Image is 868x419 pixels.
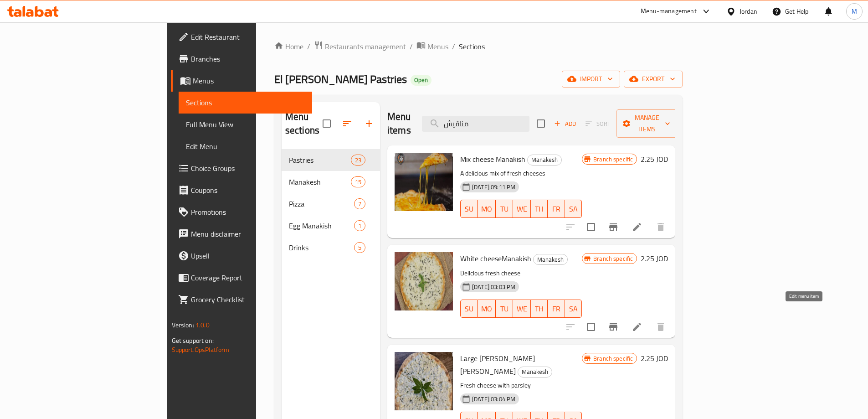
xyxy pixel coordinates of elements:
span: Select section [531,114,550,133]
img: Mix cheese Manakish [395,153,453,211]
span: Restaurants management [325,41,406,52]
span: 1 [354,222,365,230]
span: Grocery Checklist [191,294,305,305]
span: WE [517,202,527,216]
span: Drinks [289,242,354,253]
a: Support.OpsPlatform [172,344,230,356]
a: Restaurants management [314,41,406,52]
a: Sections [179,92,312,114]
span: Mix cheese Manakish [460,152,525,166]
span: Select to update [581,317,601,336]
span: Promotions [191,207,305,217]
button: delete [650,216,672,238]
span: Open [411,76,431,84]
span: Upsell [191,250,305,261]
span: 23 [351,156,365,165]
span: Pastries [289,155,351,166]
img: White cheeseManakish [395,252,453,310]
a: Menus [416,41,448,52]
span: [DATE] 03:04 PM [468,395,519,403]
div: Drinks5 [282,237,380,259]
a: Menus [171,70,312,92]
button: TU [496,200,513,218]
span: MO [481,202,492,216]
span: Large [PERSON_NAME] [PERSON_NAME] [460,352,535,378]
button: SA [565,200,582,218]
span: El [PERSON_NAME] Pastries [274,69,407,89]
p: Delicious fresh cheese [460,268,582,279]
button: FR [548,300,565,318]
button: WE [513,200,531,218]
button: Add section [358,113,380,134]
p: Fresh cheese with parsley [460,380,582,391]
span: TU [499,302,509,316]
span: Select to update [581,217,601,237]
button: Branch-specific-item [602,216,624,238]
span: export [631,73,675,85]
button: FR [548,200,565,218]
div: Pastries23 [282,149,380,171]
span: Menus [427,41,448,52]
div: Menu-management [641,6,697,17]
div: Open [411,75,431,86]
span: Egg Manakish [289,220,354,231]
span: FR [551,202,561,216]
span: Manage items [624,112,670,135]
button: import [562,71,620,88]
h6: 2.25 JOD [641,153,668,166]
span: Branches [191,53,305,64]
a: Menu disclaimer [171,223,312,245]
button: TH [531,300,548,318]
a: Promotions [171,201,312,223]
span: Pizza [289,198,354,209]
span: 15 [351,178,365,186]
nav: breadcrumb [274,41,683,52]
span: Manakesh [289,176,351,187]
h6: 2.25 JOD [641,352,668,365]
h2: Menu items [387,110,411,137]
div: Manakesh [527,155,562,166]
span: Sections [459,41,485,52]
button: TU [496,300,513,318]
span: Sections [186,97,305,108]
a: Edit Restaurant [171,26,312,48]
span: TH [534,202,544,216]
span: Choice Groups [191,163,305,174]
a: Coverage Report [171,267,312,289]
span: SU [464,202,474,216]
a: Coupons [171,179,312,201]
span: Select section first [580,117,616,131]
div: items [354,220,365,231]
button: Add [550,117,580,131]
a: Choice Groups [171,157,312,179]
button: export [624,71,683,88]
span: Branch specific [590,254,637,263]
span: [DATE] 03:03 PM [468,283,519,291]
span: TH [534,302,544,316]
div: items [351,155,365,166]
span: Branch specific [590,354,637,363]
span: Edit Menu [186,141,305,152]
button: WE [513,300,531,318]
span: Version: [172,319,194,331]
div: Pizza7 [282,193,380,215]
span: 5 [354,243,365,252]
span: Edit Restaurant [191,31,305,42]
a: Edit Menu [179,135,312,157]
span: SA [569,302,578,316]
span: SU [464,302,474,316]
div: Jordan [740,6,757,16]
span: Coupons [191,185,305,196]
span: FR [551,302,561,316]
span: 7 [354,200,365,208]
span: WE [517,302,527,316]
div: Manakesh [518,367,552,378]
span: Manakesh [528,155,561,165]
span: SA [569,202,578,216]
div: Manakesh15 [282,171,380,193]
button: MO [478,300,496,318]
nav: Menu sections [282,145,380,262]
